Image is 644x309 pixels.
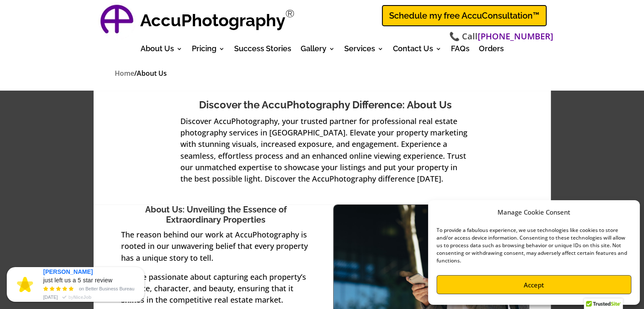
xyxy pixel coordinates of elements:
span: just left us a 5 star review [43,276,113,284]
span: About Us: Unveiling the Essence of Extraordinary Properties [145,204,287,225]
span: by [69,293,91,301]
a: Services [344,46,384,55]
img: engage-placeholder--review.png [17,277,33,292]
span: on Better Business Bureau [79,285,134,292]
div: Manage Cookie Consent [498,207,570,218]
span: 📞 Call [449,30,553,43]
button: Accept [437,275,631,294]
sup: Registered Trademark [285,7,295,20]
a: Schedule my free AccuConsultation™ [382,5,547,26]
a: Contact Us [393,46,442,55]
a: FAQs [451,46,470,55]
a: Orders [479,46,504,55]
a: About Us [141,46,182,55]
img: AccuPhotography [98,2,136,40]
span:  [60,294,69,302]
strong: AccuPhotography [140,10,285,30]
span: [DATE] [43,293,58,301]
span: About Us [137,69,167,78]
a: Home [115,69,134,79]
p: Discover AccuPhotography, your trusted partner for professional real estate photography services ... [180,116,470,185]
span:  [43,286,75,293]
p: The reason behind our work at AccuPhotography is rooted in our unwavering belief that every prope... [121,229,311,271]
span: [PERSON_NAME] [43,268,93,276]
a: Pricing [192,46,225,55]
span: Discover the AccuPhotography Difference: About Us [199,99,452,111]
a: AccuPhotography Logo - Professional Real Estate Photography and Media Services in Dallas, Texas [98,2,136,40]
div: To provide a fabulous experience, we use technologies like cookies to store and/or access device ... [437,226,630,265]
a: Gallery [301,46,335,55]
nav: breadcrumbs [115,68,530,79]
span: / [134,69,137,78]
a: [PHONE_NUMBER] [478,30,553,43]
a: Success Stories [234,46,291,55]
strong: NiceJob [73,295,91,300]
